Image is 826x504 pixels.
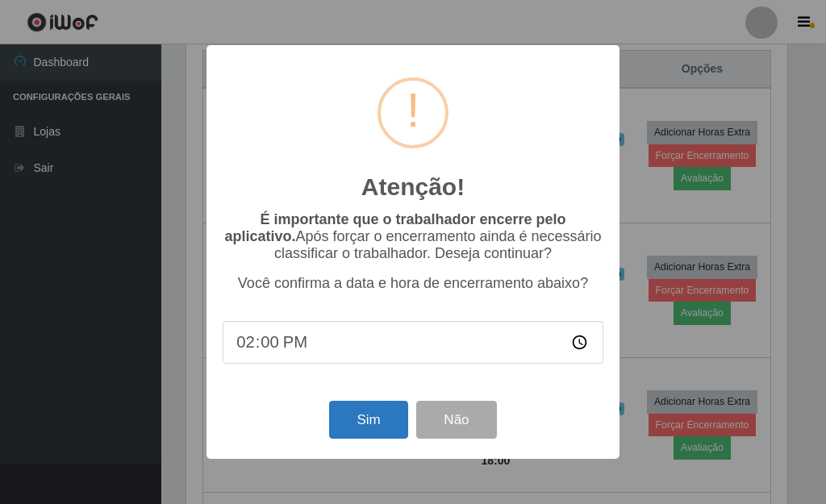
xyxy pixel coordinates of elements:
[416,401,496,439] button: Não
[361,173,465,202] h2: Atenção!
[223,275,603,292] p: Você confirma a data e hora de encerramento abaixo?
[329,401,407,439] button: Sim
[223,211,603,262] p: Após forçar o encerramento ainda é necessário classificar o trabalhador. Deseja continuar?
[224,211,565,244] b: É importante que o trabalhador encerre pelo aplicativo.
